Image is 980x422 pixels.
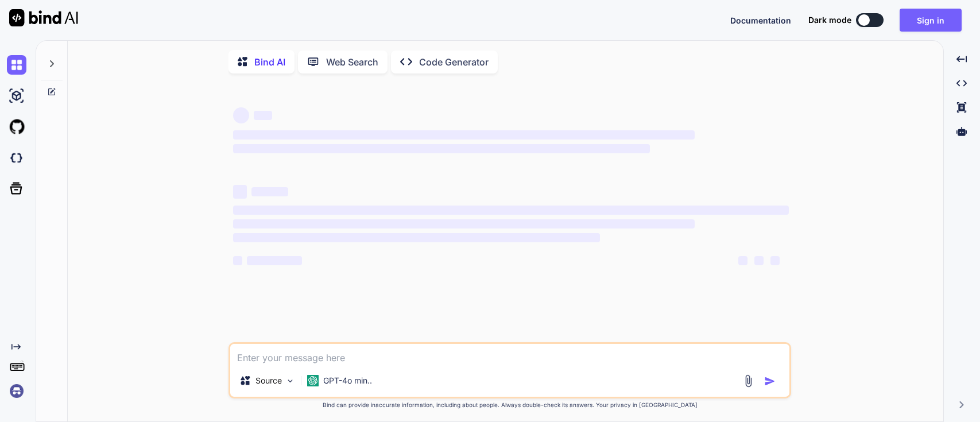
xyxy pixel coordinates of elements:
[233,233,600,242] span: ‌
[7,55,26,75] img: chat
[254,111,272,120] span: ‌
[285,376,295,386] img: Pick Models
[900,9,962,32] button: Sign in
[233,144,650,153] span: ‌
[7,117,26,137] img: githubLight
[228,401,791,409] p: Bind can provide inaccurate information, including about people. Always double-check its answers....
[233,185,247,199] span: ‌
[754,256,764,265] span: ‌
[254,55,285,69] p: Bind AI
[7,148,26,168] img: darkCloudIdeIcon
[742,374,755,388] img: attachment
[730,14,791,26] button: Documentation
[7,381,26,401] img: signin
[326,55,378,69] p: Web Search
[323,375,372,386] p: GPT-4o min..
[738,256,747,265] span: ‌
[233,219,694,229] span: ‌
[255,375,282,386] p: Source
[233,107,249,123] span: ‌
[730,16,791,25] span: Documentation
[764,375,776,387] img: icon
[770,256,780,265] span: ‌
[251,187,288,196] span: ‌
[233,130,694,140] span: ‌
[7,86,26,106] img: ai-studio
[307,375,319,386] img: GPT-4o mini
[9,9,78,26] img: Bind AI
[233,206,789,215] span: ‌
[808,14,851,26] span: Dark mode
[233,256,242,265] span: ‌
[247,256,302,265] span: ‌
[419,55,489,69] p: Code Generator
